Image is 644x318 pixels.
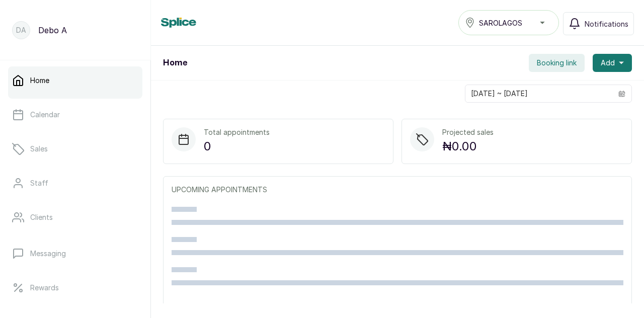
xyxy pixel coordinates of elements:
input: Select date [465,85,612,102]
span: Add [601,58,615,68]
a: Home [8,66,142,95]
p: Calendar [30,110,60,120]
p: Debo A [38,24,67,36]
svg: calendar [618,90,625,97]
p: Staff [30,178,48,188]
h1: Home [163,57,187,69]
a: Calendar [8,101,142,129]
a: Sales [8,135,142,163]
p: Rewards [30,283,59,293]
span: SAROLAGOS [479,18,522,28]
p: Total appointments [204,127,270,137]
button: Notifications [563,12,634,35]
p: Messaging [30,249,66,259]
p: 0 [204,137,270,155]
span: Booking link [537,58,577,68]
p: Home [30,75,49,86]
a: Rewards [8,274,142,302]
p: DA [16,25,26,35]
button: SAROLAGOS [458,10,559,35]
a: Clients [8,203,142,231]
button: Booking link [529,54,585,72]
p: Sales [30,144,48,154]
p: Clients [30,212,53,222]
span: Notifications [585,19,628,29]
a: Messaging [8,240,142,268]
p: Projected sales [442,127,494,137]
p: ₦0.00 [442,137,494,155]
button: Add [593,54,632,72]
a: Staff [8,169,142,197]
p: UPCOMING APPOINTMENTS [172,185,623,195]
